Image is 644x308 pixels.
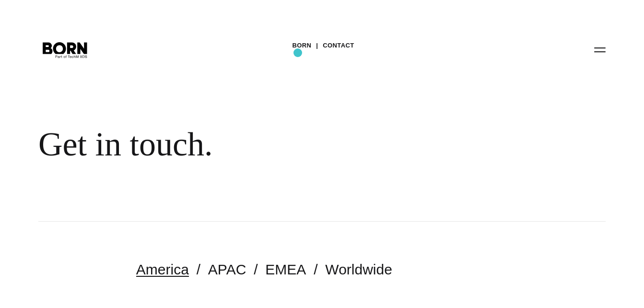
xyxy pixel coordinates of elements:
a: BORN [292,38,311,53]
a: America [136,261,189,277]
a: EMEA [265,261,306,277]
a: Contact [323,38,354,53]
div: Get in touch. [38,125,585,164]
button: Open [588,39,611,59]
a: Worldwide [325,261,392,277]
a: APAC [208,261,246,277]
